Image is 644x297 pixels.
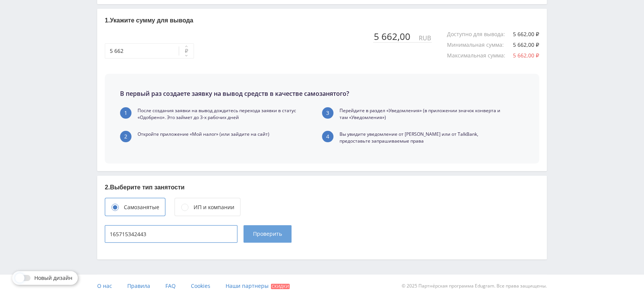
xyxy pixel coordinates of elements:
div: 5 662,00 ₽ [513,31,539,37]
div: 4 [322,131,333,142]
button: ₽ [179,43,194,59]
span: Новый дизайн [34,275,72,281]
div: 5 662,00 [373,31,418,42]
p: Откройте приложение «Мой налог» (или зайдите на сайт) [138,131,269,138]
button: Проверить [244,225,292,243]
span: 5 662,00 ₽ [513,52,539,59]
div: Максимальная сумма : [447,52,513,59]
p: 1. Укажите сумму для вывода [105,16,539,25]
div: 5 662,00 ₽ [513,42,539,48]
p: 2. Выберите тип занятости [105,183,539,192]
div: 1 [120,107,131,119]
p: После создания заявки на вывод дождитесь перехода заявки в статус «Одобрено». Это займет до 3-х р... [138,107,307,121]
p: Перейдите в раздел «Уведомления» (в приложении значок конверта и там «Уведомления») [340,107,509,121]
span: Cookies [191,282,210,289]
p: Вы увидите уведомление от [PERSON_NAME] или от TalkBank, предоставьте запрашиваемые права [340,131,509,145]
div: 2 [120,131,131,142]
span: О нас [97,282,112,289]
span: Проверить [253,231,282,237]
div: Минимальная сумма : [447,42,511,48]
input: Введите ваш ИНН [105,225,237,243]
span: Скидки [271,284,290,289]
span: Правила [127,282,150,289]
div: ИП и компании [194,203,234,211]
div: Самозанятые [124,203,159,211]
span: FAQ [165,282,176,289]
div: RUB [418,35,432,41]
p: В первый раз создаете заявку на вывод средств в качестве самозанятого? [120,89,349,98]
div: Доступно для вывода : [447,31,513,37]
div: 3 [322,107,333,119]
span: Наши партнеры [226,282,269,289]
